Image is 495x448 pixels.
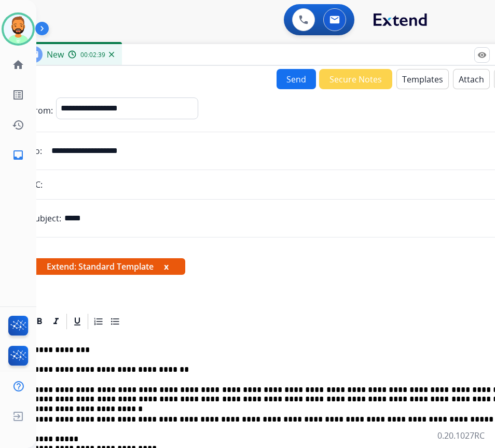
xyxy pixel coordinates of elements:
[477,50,487,60] mat-icon: remove_red_eye
[12,149,24,161] mat-icon: inbox
[4,15,33,44] img: avatar
[30,145,42,157] p: To:
[48,314,64,329] div: Italic
[107,314,123,329] div: Bullet List
[437,429,485,442] p: 0.20.1027RC
[30,212,61,225] p: Subject:
[12,59,24,71] mat-icon: home
[32,314,47,329] div: Bold
[30,178,43,191] p: CC:
[80,51,105,59] span: 00:02:39
[30,258,185,275] span: Extend: Standard Template
[47,49,64,60] span: New
[70,314,85,329] div: Underline
[30,104,53,117] p: From:
[12,119,24,131] mat-icon: history
[396,69,449,89] button: Templates
[91,314,106,329] div: Ordered List
[164,260,169,273] button: x
[453,69,490,89] button: Attach
[12,89,24,101] mat-icon: list_alt
[319,69,392,89] button: Secure Notes
[277,69,316,89] button: Send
